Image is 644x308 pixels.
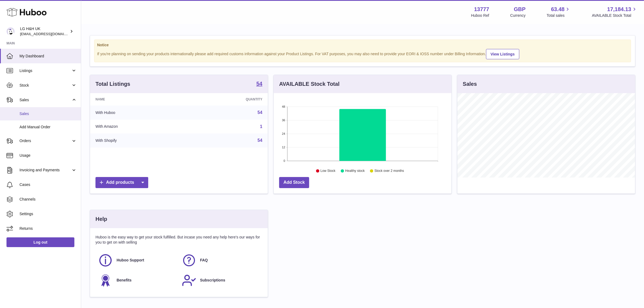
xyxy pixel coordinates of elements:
[200,278,225,283] span: Subscriptions
[182,273,260,288] a: Subscriptions
[19,138,71,143] span: Orders
[182,253,260,268] a: FAQ
[282,119,285,122] text: 36
[98,273,176,288] a: Benefits
[321,169,336,173] text: Low Stock
[486,49,519,59] a: View Listings
[117,258,144,263] span: Huboo Support
[282,105,285,108] text: 48
[514,6,526,13] strong: GBP
[282,132,285,135] text: 24
[6,27,15,35] img: veechen@lghnh.co.uk
[97,42,628,48] strong: Notice
[95,215,107,223] h3: Help
[607,6,631,13] span: 17,184.13
[98,253,176,268] a: Huboo Support
[463,80,477,88] h3: Sales
[551,6,564,13] span: 63.48
[547,6,571,18] a: 63.48 Total sales
[19,197,77,202] span: Channels
[20,32,80,36] span: [EMAIL_ADDRESS][DOMAIN_NAME]
[90,106,187,120] td: With Huboo
[90,120,187,134] td: With Amazon
[90,93,187,106] th: Name
[256,81,262,87] a: 54
[592,6,638,18] a: 17,184.13 AVAILABLE Stock Total
[117,278,131,283] span: Benefits
[19,83,71,88] span: Stock
[547,13,571,18] span: Total sales
[257,110,262,115] a: 54
[260,124,262,129] a: 1
[187,93,268,106] th: Quantity
[279,177,309,188] a: Add Stock
[95,80,130,88] h3: Total Listings
[20,26,69,37] div: LG H&H UK
[257,138,262,143] a: 54
[19,168,71,173] span: Invoicing and Payments
[19,182,77,187] span: Cases
[510,13,526,18] div: Currency
[19,111,77,116] span: Sales
[474,6,489,13] strong: 13777
[19,124,77,130] span: Add Manual Order
[97,48,628,59] div: If you're planning on sending your products internationally please add required customs informati...
[471,13,489,18] div: Huboo Ref
[283,159,285,162] text: 0
[19,226,77,231] span: Returns
[19,211,77,217] span: Settings
[374,169,404,173] text: Stock over 2 months
[19,97,71,103] span: Sales
[279,80,339,88] h3: AVAILABLE Stock Total
[282,146,285,149] text: 12
[19,153,77,158] span: Usage
[90,133,187,148] td: With Shopify
[256,81,262,86] strong: 54
[6,237,74,247] a: Log out
[19,68,71,73] span: Listings
[95,177,148,188] a: Add products
[95,235,262,245] p: Huboo is the easy way to get your stock fulfilled. But incase you need any help here's our ways f...
[345,169,365,173] text: Healthy stock
[200,258,208,263] span: FAQ
[19,54,77,59] span: My Dashboard
[592,13,638,18] span: AVAILABLE Stock Total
